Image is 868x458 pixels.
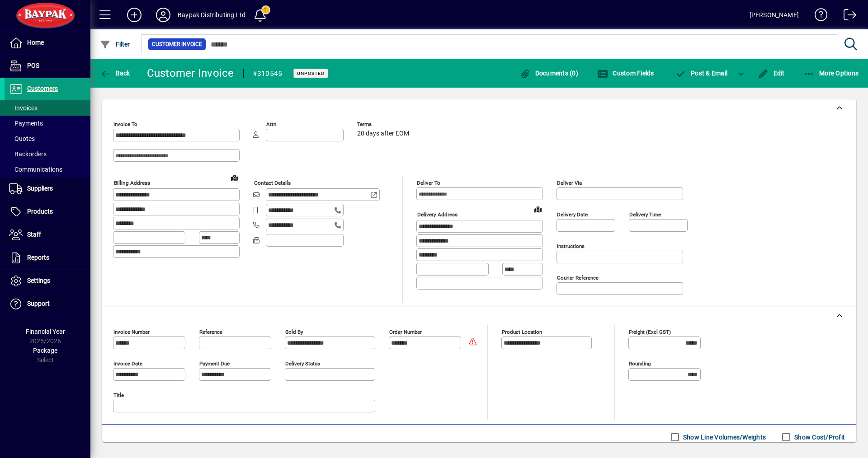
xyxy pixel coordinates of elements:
[9,166,62,173] span: Communications
[5,100,90,116] a: Invoices
[5,178,90,200] a: Suppliers
[837,2,857,31] a: Logout
[802,65,861,81] button: More Options
[5,224,90,246] a: Staff
[671,65,732,81] button: Post & Email
[120,7,149,23] button: Add
[595,65,656,81] button: Custom Fields
[691,70,695,77] span: P
[557,243,585,249] mat-label: Instructions
[26,328,65,335] span: Financial Year
[5,146,90,162] a: Backorders
[27,208,53,215] span: Products
[5,247,90,269] a: Reports
[5,270,90,292] a: Settings
[531,202,545,216] a: View on map
[517,65,580,81] button: Documents (0)
[113,121,137,127] mat-label: Invoice To
[27,231,41,238] span: Staff
[100,70,130,77] span: Back
[285,329,303,335] mat-label: Sold by
[5,162,90,177] a: Communications
[90,65,140,81] app-page-header-button: Back
[27,62,39,69] span: POS
[502,329,542,335] mat-label: Product location
[5,32,90,54] a: Home
[681,433,766,442] label: Show Line Volumes/Weights
[519,70,578,77] span: Documents (0)
[9,120,43,127] span: Payments
[5,116,90,131] a: Payments
[297,70,325,76] span: Unposted
[9,150,47,158] span: Backorders
[755,65,787,81] button: Edit
[357,130,409,137] span: 20 days after EOM
[5,55,90,77] a: POS
[597,70,654,77] span: Custom Fields
[113,392,124,398] mat-label: Title
[9,104,38,112] span: Invoices
[27,277,50,284] span: Settings
[5,131,90,146] a: Quotes
[178,8,245,22] div: Baypak Distributing Ltd
[100,41,130,48] span: Filter
[5,293,90,315] a: Support
[750,8,799,22] div: [PERSON_NAME]
[199,360,230,367] mat-label: Payment due
[557,275,599,281] mat-label: Courier Reference
[357,122,411,127] span: Terms
[27,185,53,192] span: Suppliers
[629,360,651,367] mat-label: Rounding
[27,254,49,261] span: Reports
[9,135,35,142] span: Quotes
[253,66,283,81] div: #310545
[33,347,57,354] span: Package
[147,66,234,80] div: Customer Invoice
[27,300,50,307] span: Support
[5,201,90,223] a: Products
[152,40,202,49] span: Customer Invoice
[227,170,242,185] a: View on map
[629,329,671,335] mat-label: Freight (excl GST)
[804,70,859,77] span: More Options
[793,433,845,442] label: Show Cost/Profit
[27,85,58,92] span: Customers
[113,329,150,335] mat-label: Invoice number
[675,70,728,77] span: ost & Email
[629,211,661,218] mat-label: Delivery time
[417,180,440,186] mat-label: Deliver To
[557,180,582,186] mat-label: Deliver via
[389,329,422,335] mat-label: Order number
[98,36,132,52] button: Filter
[199,329,222,335] mat-label: Reference
[149,7,178,23] button: Profile
[557,211,588,218] mat-label: Delivery date
[27,39,44,46] span: Home
[113,360,142,367] mat-label: Invoice date
[266,121,276,127] mat-label: Attn
[758,70,785,77] span: Edit
[285,360,320,367] mat-label: Delivery status
[98,65,132,81] button: Back
[808,2,828,31] a: Knowledge Base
